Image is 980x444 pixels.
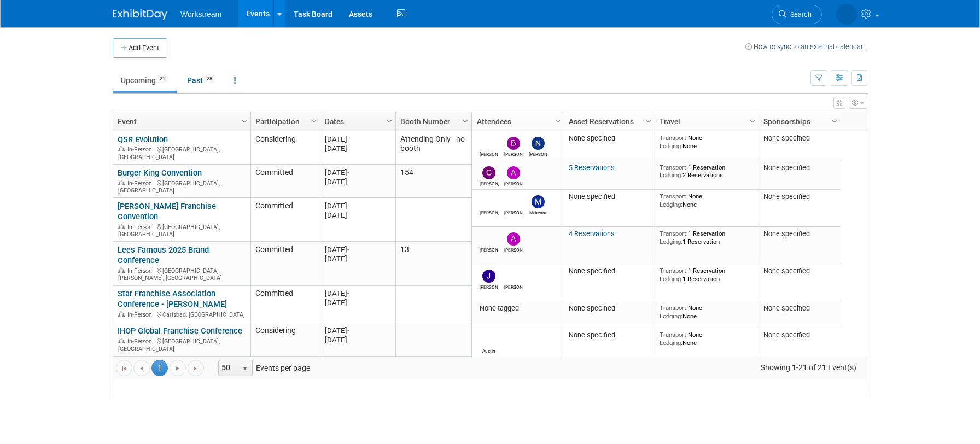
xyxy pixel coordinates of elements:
div: 1 Reservation 1 Reservation [660,230,755,246]
a: 4 Reservations [569,230,615,238]
a: Go to the last page [188,360,204,376]
div: [DATE] [325,144,390,153]
a: Column Settings [643,112,655,128]
div: None None [660,304,755,320]
a: Event [118,112,243,131]
span: None specified [569,267,615,275]
img: In-Person Event [118,311,125,317]
span: In-Person [127,146,155,153]
a: Go to the first page [116,360,132,376]
span: None specified [763,192,810,201]
div: Andrew Walters [504,179,523,186]
div: Makenna Clark [529,208,548,215]
span: - [347,168,349,177]
td: 154 [395,165,471,198]
div: [DATE] [325,177,390,186]
span: Lodging: [660,275,682,283]
span: Column Settings [830,117,839,126]
img: In-Person Event [118,267,125,273]
span: Lodging: [660,238,682,246]
div: [GEOGRAPHIC_DATA], [GEOGRAPHIC_DATA] [118,144,246,161]
span: Column Settings [310,117,318,126]
span: None specified [569,331,615,339]
div: [GEOGRAPHIC_DATA], [GEOGRAPHIC_DATA] [118,336,246,353]
a: Column Settings [747,112,759,128]
a: Asset Reservations [569,112,647,131]
div: [DATE] [325,135,390,144]
div: None None [660,331,755,347]
span: None specified [763,331,810,339]
div: None None [660,192,755,208]
span: Lodging: [660,312,682,320]
span: Transport: [660,267,688,274]
a: Lees Famous 2025 Brand Conference [118,245,209,265]
td: Committed [250,242,320,285]
td: Committed [250,165,320,198]
span: Events per page [205,360,321,376]
span: - [347,135,349,143]
td: Attending Only - no booth [395,131,471,165]
span: None specified [569,134,615,142]
a: Star Franchise Association Conference - [PERSON_NAME] [118,289,227,309]
img: Josh Lu [482,195,495,208]
a: Column Settings [552,112,564,128]
span: 28 [203,75,215,83]
span: Lodging: [660,171,682,179]
div: Josh Lu [480,208,499,215]
div: [GEOGRAPHIC_DATA], [GEOGRAPHIC_DATA] [118,222,246,238]
img: Jean Rocha [507,270,520,283]
a: [PERSON_NAME] Franchise Convention [118,201,216,221]
img: In-Person Event [118,338,125,343]
div: None tagged [477,304,560,313]
a: Go to the previous page [133,360,150,376]
div: [DATE] [325,168,390,177]
div: [DATE] [325,335,390,344]
span: None specified [763,304,810,312]
span: Lodging: [660,339,682,347]
span: Showing 1-21 of 21 Event(s) [751,360,867,375]
span: None specified [569,192,615,201]
span: None specified [763,230,810,238]
img: In-Person Event [118,180,125,185]
img: Xavier Montalvo [482,232,495,246]
img: In-Person Event [118,146,125,151]
a: IHOP Global Franchise Conference [118,326,242,336]
div: 1 Reservation 2 Reservations [660,163,755,179]
span: None specified [569,304,615,312]
span: - [347,289,349,297]
a: Column Settings [308,112,320,128]
a: Sponsorships [763,112,833,131]
span: Search [786,10,812,19]
a: QSR Evolution [118,135,168,144]
a: Upcoming21 [113,70,177,91]
span: 1 [151,360,168,376]
a: 5 Reservations [569,163,615,172]
span: Go to the last page [191,364,200,373]
span: Transport: [660,230,688,237]
img: Chris Connelly [482,166,495,179]
div: [DATE] [325,245,390,254]
span: Transport: [660,163,688,171]
a: Column Settings [460,112,472,128]
img: Andrew Walters [507,232,520,246]
span: Column Settings [644,117,653,126]
a: Column Settings [829,112,841,128]
a: Column Settings [239,112,251,128]
span: In-Person [127,267,155,274]
span: 50 [219,360,237,376]
span: - [347,326,349,335]
a: Attendees [477,112,557,131]
span: Lodging: [660,201,682,208]
a: Search [772,5,822,24]
div: 1 Reservation 1 Reservation [660,267,755,283]
div: [DATE] [325,201,390,211]
img: Marcelo Pinto [482,137,495,150]
div: Jean Rocha [504,283,523,290]
a: Dates [325,112,388,131]
div: [DATE] [325,211,390,220]
a: Past28 [179,70,224,91]
span: - [347,202,349,210]
span: Column Settings [385,117,394,126]
div: Chris Connelly [480,179,499,186]
img: Austin Truong [482,334,495,347]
